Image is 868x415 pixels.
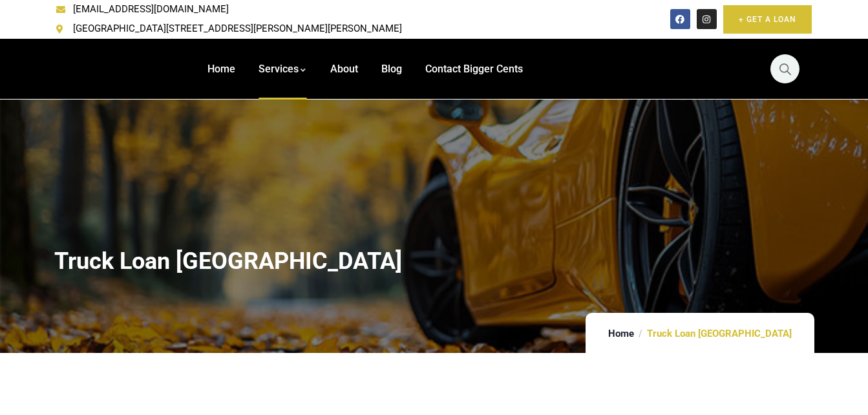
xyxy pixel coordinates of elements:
li: Truck Loan [GEOGRAPHIC_DATA] [640,329,798,339]
img: Home [56,46,169,91]
a: Home [608,328,634,339]
span: Contact Bigger Cents [425,63,523,75]
a: Contact Bigger Cents [425,39,523,100]
span: + Get A Loan [739,13,796,26]
h2: Truck Loan [GEOGRAPHIC_DATA] [54,248,814,275]
a: Services [259,39,307,100]
span: Home [207,63,235,75]
a: About [330,39,358,100]
span: Services [259,63,299,75]
a: Home [207,39,235,100]
a: + Get A Loan [723,5,812,34]
span: Blog [381,63,402,75]
span: [GEOGRAPHIC_DATA][STREET_ADDRESS][PERSON_NAME][PERSON_NAME] [70,19,402,39]
a: Blog [381,39,402,100]
span: About [330,63,358,75]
